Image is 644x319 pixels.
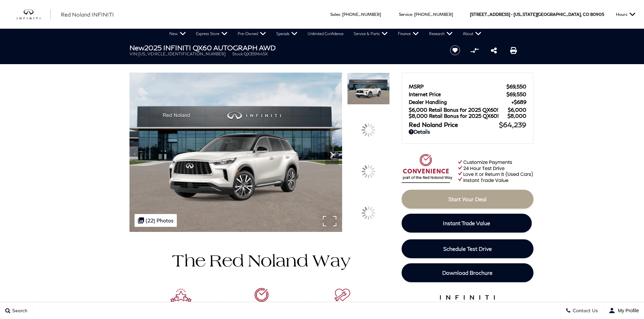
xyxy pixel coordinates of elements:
[164,29,191,39] a: New
[232,51,244,56] span: Stock:
[233,29,271,39] a: Pre-Owned
[393,29,424,39] a: Finance
[442,269,493,276] span: Download Brochure
[138,51,225,56] span: [US_VEHICLE_IDENTIFICATION_NUMBER]
[340,12,341,17] span: :
[458,29,486,39] a: About
[603,302,644,319] button: Open user profile menu
[409,91,526,97] a: Internet Price $69,550
[402,190,533,209] a: Start Your Deal
[511,99,526,105] span: $689
[399,12,412,17] span: Service
[129,73,342,232] img: New 2025 2T MJST WHTE INFINITI AUTOGRAPH AWD image 1
[506,91,526,97] span: $69,550
[508,107,526,113] span: $6,000
[409,107,508,113] span: $6,000 Retail Bonus for 2025 QX60!
[17,9,51,20] img: INFINITI
[470,12,604,17] a: [STREET_ADDRESS] • [US_STATE][GEOGRAPHIC_DATA], CO 80905
[571,308,598,314] span: Contact Us
[402,263,533,282] a: Download Brochure
[409,121,499,128] span: Red Noland Price
[271,29,303,39] a: Specials
[448,196,486,202] span: Start Your Deal
[244,51,268,56] span: QX359645X
[409,113,526,119] a: $8,000 Retail Bonus for 2025 QX60! $8,000
[424,29,458,39] a: Research
[17,9,51,20] a: infiniti
[615,308,639,313] span: My Profile
[443,220,490,226] span: Instant Trade Value
[325,145,339,165] div: Next
[499,121,526,129] span: $64,239
[61,10,114,19] a: Red Noland INFINITI
[402,239,533,258] a: Schedule Test Drive
[61,11,114,18] span: Red Noland INFINITI
[135,214,177,227] div: (22) Photos
[506,83,526,89] span: $69,550
[330,12,340,17] span: Sales
[164,29,486,39] nav: Main Navigation
[402,214,532,233] a: Instant Trade Value
[409,107,526,113] a: $6,000 Retail Bonus for 2025 QX60! $6,000
[303,29,349,39] a: Unlimited Confidence
[191,29,233,39] a: Express Store
[409,83,526,89] a: MSRP $69,550
[342,12,381,17] a: [PHONE_NUMBER]
[510,46,517,54] a: Print this New 2025 INFINITI QX60 AUTOGRAPH AWD
[347,73,390,105] img: New 2025 2T MJST WHTE INFINITI AUTOGRAPH AWD image 1
[129,51,138,56] span: VIN:
[409,99,511,105] span: Dealer Handling
[409,99,526,105] a: Dealer Handling $689
[129,44,439,51] h1: 2025 INFINITI QX60 AUTOGRAPH AWD
[507,113,526,119] span: $8,000
[491,46,497,54] a: Share this New 2025 INFINITI QX60 AUTOGRAPH AWD
[409,113,507,119] span: $8,000 Retail Bonus for 2025 QX60!
[448,45,462,56] button: Save vehicle
[470,45,480,55] button: Compare vehicle
[412,12,413,17] span: :
[349,29,393,39] a: Service & Parts
[409,83,506,89] span: MSRP
[409,91,506,97] span: Internet Price
[10,308,27,314] span: Search
[129,44,144,52] strong: New
[409,121,526,129] a: Red Noland Price $64,239
[414,12,453,17] a: [PHONE_NUMBER]
[443,245,492,252] span: Schedule Test Drive
[409,129,526,135] a: Details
